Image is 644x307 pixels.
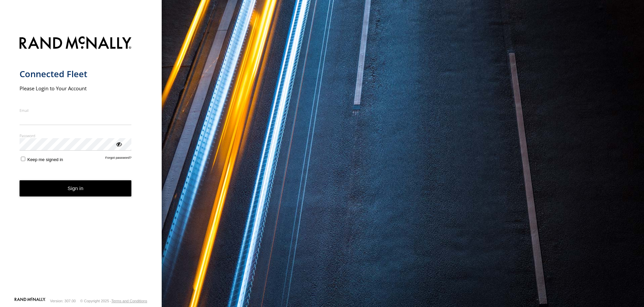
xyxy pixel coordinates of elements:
[20,35,132,52] img: Rand McNally
[14,298,45,304] a: Visit our Website
[20,85,132,92] h2: Please Login to Your Account
[20,108,132,113] label: Email
[20,68,132,80] h1: Connected Fleet
[115,141,122,147] div: ViewPassword
[20,32,142,297] form: main
[111,299,147,303] a: Terms and Conditions
[27,157,63,162] span: Keep me signed in
[50,299,76,303] div: Version: 307.00
[105,156,132,162] a: Forgot password?
[80,299,147,303] div: © Copyright 2025 -
[20,180,132,197] button: Sign in
[21,157,25,161] input: Keep me signed in
[20,133,132,138] label: Password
